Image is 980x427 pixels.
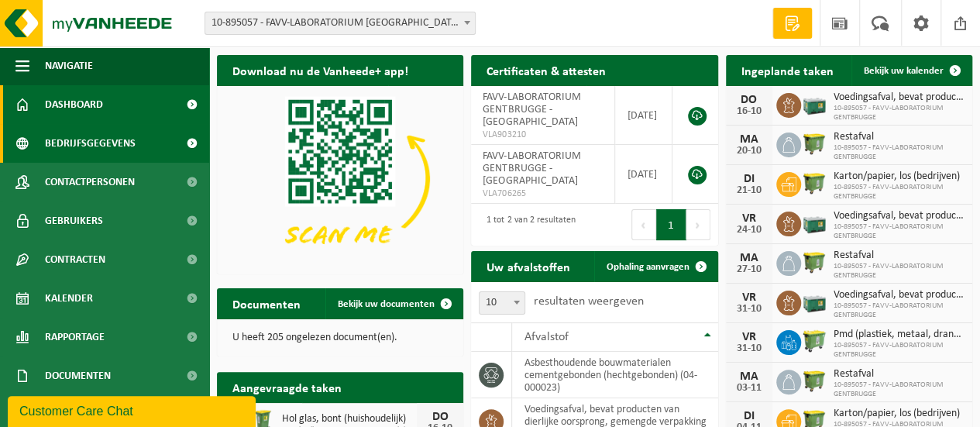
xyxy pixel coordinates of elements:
[734,264,765,275] div: 27-10
[734,410,765,422] div: DI
[471,55,621,85] h2: Certificaten & attesten
[801,367,827,394] img: WB-1100-HPE-GN-50
[851,55,971,86] a: Bekijk uw kalender
[801,91,827,117] img: PB-LB-0680-HPE-GN-01
[834,289,965,301] span: Voedingsafval, bevat producten van dierlijke oorsprong, gemengde verpakking (exc...
[483,91,580,128] span: FAVV-LABORATORIUM GENTBRUGGE - [GEOGRAPHIC_DATA]
[734,252,765,264] div: MA
[45,201,103,240] span: Gebruikers
[479,208,575,242] div: 1 tot 2 van 2 resultaten
[45,318,105,356] span: Rapportage
[45,163,135,201] span: Contactpersonen
[425,411,456,423] div: DO
[594,251,717,282] a: Ophaling aanvragen
[325,288,462,319] a: Bekijk uw documenten
[734,94,765,106] div: DO
[734,225,765,236] div: 24-10
[734,370,765,383] div: MA
[834,104,965,122] span: 10-895057 - FAVV-LABORATORIUM GENTBRUGGE
[217,55,424,85] h2: Download nu de Vanheede+ app!
[734,304,765,315] div: 31-10
[734,343,765,354] div: 31-10
[45,46,93,85] span: Navigatie
[512,352,717,398] td: asbesthoudende bouwmaterialen cementgebonden (hechtgebonden) (04-000023)
[615,145,672,204] td: [DATE]
[801,130,827,157] img: WB-1100-HPE-GN-50
[686,209,710,240] button: Next
[734,173,765,185] div: DI
[801,288,827,315] img: PB-LB-0680-HPE-GN-01
[734,383,765,394] div: 03-11
[834,222,965,241] span: 10-895057 - FAVV-LABORATORIUM GENTBRUGGE
[232,332,448,343] p: U heeft 205 ongelezen document(en).
[801,328,827,354] img: WB-0660-HPE-GN-50
[471,251,585,281] h2: Uw afvalstoffen
[734,331,765,343] div: VR
[282,413,417,425] span: Hol glas, bont (huishoudelijk)
[801,170,827,196] img: WB-1100-HPE-GN-50
[834,170,965,183] span: Karton/papier, los (bedrijven)
[479,291,525,315] span: 10
[45,124,136,163] span: Bedrijfsgegevens
[656,209,686,240] button: 1
[45,279,93,318] span: Kalender
[864,66,944,76] span: Bekijk uw kalender
[607,262,689,272] span: Ophaling aanvragen
[834,341,965,360] span: 10-895057 - FAVV-LABORATORIUM GENTBRUGGE
[483,129,603,141] span: VLA903210
[205,12,476,35] span: 10-895057 - FAVV-LABORATORIUM GENTBRUGGE - GENTBRUGGE
[834,91,965,104] span: Voedingsafval, bevat producten van dierlijke oorsprong, gemengde verpakking (exc...
[217,288,316,319] h2: Documenten
[834,408,965,420] span: Karton/papier, los (bedrijven)
[734,185,765,196] div: 21-10
[734,106,765,117] div: 16-10
[734,291,765,304] div: VR
[205,12,475,34] span: 10-895057 - FAVV-LABORATORIUM GENTBRUGGE - GENTBRUGGE
[834,183,965,201] span: 10-895057 - FAVV-LABORATORIUM GENTBRUGGE
[45,356,111,395] span: Documenten
[834,301,965,320] span: 10-895057 - FAVV-LABORATORIUM GENTBRUGGE
[483,150,580,187] span: FAVV-LABORATORIUM GENTBRUGGE - [GEOGRAPHIC_DATA]
[834,368,965,381] span: Restafval
[834,131,965,143] span: Restafval
[480,292,524,314] span: 10
[801,209,827,236] img: PB-LB-0680-HPE-GN-01
[834,210,965,222] span: Voedingsafval, bevat producten van dierlijke oorsprong, gemengde verpakking (exc...
[45,85,103,124] span: Dashboard
[615,86,672,145] td: [DATE]
[533,295,643,308] label: resultaten weergeven
[726,55,849,85] h2: Ingeplande taken
[8,393,259,427] iframe: chat widget
[801,249,827,275] img: WB-1100-HPE-GN-50
[834,143,965,162] span: 10-895057 - FAVV-LABORATORIUM GENTBRUGGE
[834,250,965,262] span: Restafval
[734,212,765,225] div: VR
[834,329,965,341] span: Pmd (plastiek, metaal, drankkartons) (bedrijven)
[834,381,965,399] span: 10-895057 - FAVV-LABORATORIUM GENTBRUGGE
[734,133,765,146] div: MA
[217,86,463,271] img: Download de VHEPlus App
[45,240,105,279] span: Contracten
[834,262,965,281] span: 10-895057 - FAVV-LABORATORIUM GENTBRUGGE
[338,299,435,309] span: Bekijk uw documenten
[217,372,357,402] h2: Aangevraagde taken
[734,146,765,157] div: 20-10
[631,209,656,240] button: Previous
[483,188,603,200] span: VLA706265
[524,331,568,343] span: Afvalstof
